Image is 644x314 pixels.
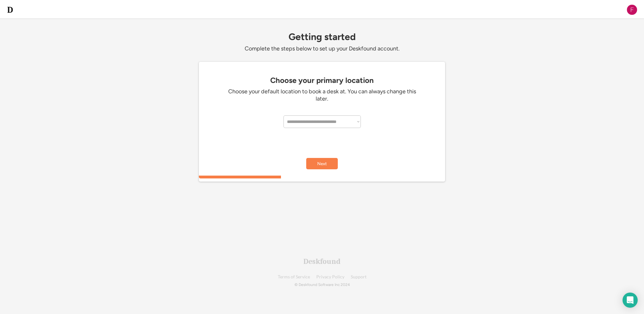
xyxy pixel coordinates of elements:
img: d-whitebg.png [6,6,14,14]
div: 33.3333333333333% [200,176,446,178]
button: Next [306,158,338,169]
div: Choose your default location to book a desk at. You can always change this later. [227,88,417,103]
a: Privacy Policy [316,275,344,279]
img: F.png [626,4,638,15]
a: Support [351,275,367,279]
a: Terms of Service [278,275,310,279]
div: Getting started [199,32,445,42]
div: Choose your primary location [202,76,442,85]
div: Deskfound [303,258,341,265]
div: Complete the steps below to set up your Deskfound account. [199,45,445,52]
div: Open Intercom Messenger [623,293,638,308]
